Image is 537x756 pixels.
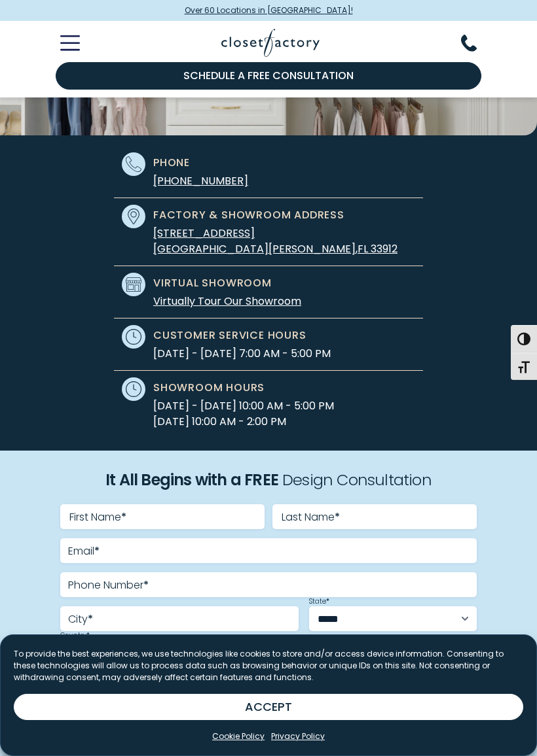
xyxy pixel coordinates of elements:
[68,546,100,557] label: Email
[282,512,340,523] label: Last Name
[105,470,278,491] span: It All Begins with a FREE
[153,398,334,414] span: [DATE] - [DATE] 10:00 AM - 5:00 PM
[153,275,272,291] span: Virtual Showroom
[153,241,356,256] span: [GEOGRAPHIC_DATA][PERSON_NAME]
[153,380,265,396] span: Showroom Hours
[153,346,331,362] span: [DATE] - [DATE] 7:00 AM - 5:00 PM
[153,414,334,430] span: [DATE] 10:00 AM - 2:00 PM
[212,730,265,742] a: Cookie Policy
[68,580,149,591] label: Phone Number
[45,35,80,51] button: Toggle Mobile Menu
[221,29,320,57] img: Closet Factory Logo
[68,614,93,625] label: City
[153,328,306,343] span: Customer Service Hours
[14,694,523,720] button: ACCEPT
[153,226,255,241] span: [STREET_ADDRESS]
[153,207,344,223] span: Factory & Showroom Address
[371,241,398,256] span: 33912
[511,352,537,380] button: Toggle Font size
[69,512,126,523] label: First Name
[14,648,523,683] p: To provide the best experiences, we use technologies like cookies to store and/or access device i...
[511,325,537,352] button: Toggle High Contrast
[60,632,90,639] label: Country
[56,62,481,90] a: Schedule a Free Consultation
[282,470,432,491] span: Design Consultation
[153,294,301,309] a: Virtually Tour Our Showroom
[185,5,353,16] span: Over 60 Locations in [GEOGRAPHIC_DATA]!
[153,226,398,256] a: [STREET_ADDRESS] [GEOGRAPHIC_DATA][PERSON_NAME],FL 33912
[358,241,368,256] span: FL
[271,730,325,742] a: Privacy Policy
[153,173,248,188] a: [PHONE_NUMBER]
[153,155,190,171] span: Phone
[309,598,329,605] label: State
[126,277,141,292] img: Showroom icon
[461,35,492,52] button: Phone Number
